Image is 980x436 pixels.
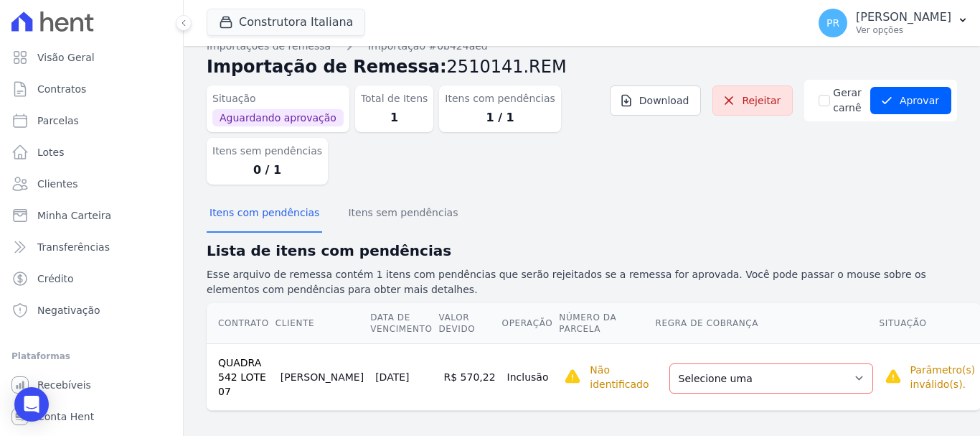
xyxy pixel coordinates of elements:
p: Parâmetro(s) inválido(s). [910,363,976,391]
a: Lotes [6,138,177,167]
button: Construtora Italiana [207,9,365,36]
td: Inclusão [501,343,559,410]
dd: 1 [361,109,428,126]
div: Open Intercom Messenger [14,387,49,422]
a: Conta Hent [6,402,177,431]
span: Crédito [37,272,74,286]
a: Download [610,85,702,116]
span: Negativação [37,303,100,317]
dt: Situação [212,91,344,106]
span: PR [826,18,839,28]
a: Negativação [6,296,177,325]
a: Clientes [6,170,177,198]
th: Número da Parcela [558,303,654,344]
dd: 1 / 1 [445,109,555,126]
a: Rejeitar [712,85,793,116]
button: Itens sem pendências [345,195,461,233]
button: PR [PERSON_NAME] Ver opções [807,3,980,43]
a: Crédito [6,264,177,293]
div: Plataformas [11,348,171,365]
a: Parcelas [6,106,177,135]
a: Visão Geral [6,43,177,72]
th: Operação [501,303,559,344]
a: Minha Carteira [6,201,177,230]
th: Regra de Cobrança [655,303,879,344]
dt: Itens sem pendências [212,144,322,159]
p: Esse arquivo de remessa contém 1 itens com pendências que serão rejeitados se a remessa for aprov... [207,267,957,297]
dt: Total de Itens [361,91,428,106]
span: Visão Geral [37,50,95,65]
dt: Itens com pendências [445,91,555,106]
td: [PERSON_NAME] [275,343,369,410]
label: Gerar carnê [833,85,862,116]
a: QUADRA 542 LOTE 07 [218,357,266,397]
span: Parcelas [37,113,79,128]
span: Clientes [37,177,77,191]
dd: 0 / 1 [212,162,322,179]
span: Contratos [37,82,86,96]
button: Itens com pendências [207,195,322,233]
button: Aprovar [870,87,951,114]
span: 2510141.REM [447,57,567,77]
span: Transferências [37,240,110,254]
span: Conta Hent [37,409,94,424]
h2: Importação de Remessa: [207,54,957,80]
a: Contratos [6,75,177,103]
th: Data de Vencimento [369,303,438,344]
p: Não identificado [590,363,649,391]
th: Valor devido [438,303,501,344]
span: Aguardando aprovação [212,109,344,126]
td: R$ 570,22 [438,343,501,410]
p: Ver opções [856,24,951,36]
th: Cliente [275,303,369,344]
td: [DATE] [369,343,438,410]
h2: Lista de itens com pendências [207,240,957,261]
p: [PERSON_NAME] [856,10,951,24]
span: Lotes [37,145,65,159]
a: Recebíveis [6,371,177,399]
span: Minha Carteira [37,208,111,223]
a: Transferências [6,233,177,261]
span: Recebíveis [37,378,91,392]
th: Contrato [207,303,275,344]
